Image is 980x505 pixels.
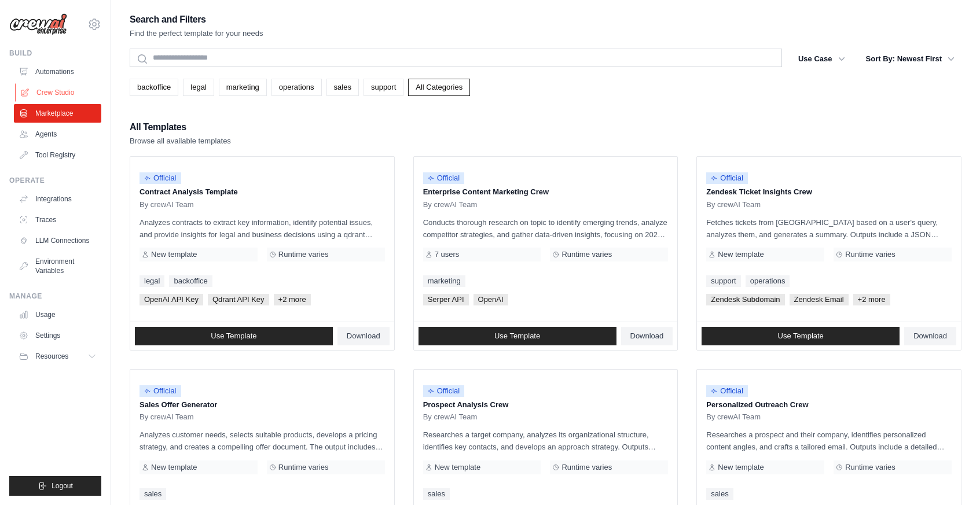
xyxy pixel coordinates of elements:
[183,79,214,96] a: legal
[408,79,470,96] a: All Categories
[14,305,101,324] a: Usage
[140,216,385,241] p: Analyzes contracts to extract key information, identify potential issues, and provide insights fo...
[423,412,478,422] span: By crewAI Team
[140,275,164,287] a: legal
[14,211,101,229] a: Traces
[14,252,101,280] a: Environment Variables
[15,83,102,102] a: Crew Studio
[274,294,311,305] span: +2 more
[14,146,101,164] a: Tool Registry
[853,294,890,305] span: +2 more
[140,399,385,411] p: Sales Offer Generator
[706,294,784,305] span: Zendesk Subdomain
[435,463,480,472] span: New template
[706,399,952,411] p: Personalized Outreach Crew
[621,327,673,345] a: Download
[140,200,194,209] span: By crewAI Team
[130,12,263,28] h2: Search and Filters
[746,275,790,287] a: operations
[208,294,269,305] span: Qdrant API Key
[140,172,181,184] span: Official
[14,231,101,250] a: LLM Connections
[702,327,900,345] a: Use Template
[151,250,197,259] span: New template
[423,216,669,241] p: Conducts thorough research on topic to identify emerging trends, analyze competitor strategies, a...
[9,476,101,496] button: Logout
[130,79,178,96] a: backoffice
[423,385,465,397] span: Official
[423,172,465,184] span: Official
[35,352,68,361] span: Resources
[419,327,616,345] a: Use Template
[423,488,450,500] a: sales
[845,250,895,259] span: Runtime varies
[271,79,322,96] a: operations
[494,331,540,341] span: Use Template
[561,463,612,472] span: Runtime varies
[859,49,961,69] button: Sort By: Newest First
[169,275,212,287] a: backoffice
[9,49,101,58] div: Build
[140,488,166,500] a: sales
[130,135,231,147] p: Browse all available templates
[435,250,460,259] span: 7 users
[706,172,748,184] span: Official
[140,412,194,422] span: By crewAI Team
[52,481,73,491] span: Logout
[778,331,824,341] span: Use Template
[706,275,740,287] a: support
[140,429,385,453] p: Analyzes customer needs, selects suitable products, develops a pricing strategy, and creates a co...
[337,327,390,345] a: Download
[14,326,101,345] a: Settings
[845,463,895,472] span: Runtime varies
[423,294,469,305] span: Serper API
[219,79,267,96] a: marketing
[630,331,664,341] span: Download
[14,104,101,123] a: Marketplace
[278,463,329,472] span: Runtime varies
[423,186,669,198] p: Enterprise Content Marketing Crew
[9,176,101,185] div: Operate
[140,186,385,198] p: Contract Analysis Template
[718,463,764,472] span: New template
[790,294,849,305] span: Zendesk Email
[706,186,952,198] p: Zendesk Ticket Insights Crew
[706,200,761,209] span: By crewAI Team
[9,13,67,35] img: Logo
[706,488,733,500] a: sales
[211,331,256,341] span: Use Template
[423,399,669,411] p: Prospect Analysis Crew
[140,294,203,305] span: OpenAI API Key
[706,216,952,241] p: Fetches tickets from [GEOGRAPHIC_DATA] based on a user's query, analyzes them, and generates a su...
[151,463,197,472] span: New template
[561,250,612,259] span: Runtime varies
[791,49,852,69] button: Use Case
[474,294,508,305] span: OpenAI
[347,331,380,341] span: Download
[135,327,333,345] a: Use Template
[706,429,952,453] p: Researches a prospect and their company, identifies personalized content angles, and crafts a tai...
[9,292,101,301] div: Manage
[913,331,947,341] span: Download
[423,275,465,287] a: marketing
[14,62,101,81] a: Automations
[140,385,181,397] span: Official
[423,429,669,453] p: Researches a target company, analyzes its organizational structure, identifies key contacts, and ...
[14,125,101,143] a: Agents
[423,200,478,209] span: By crewAI Team
[718,250,764,259] span: New template
[904,327,956,345] a: Download
[130,119,231,135] h2: All Templates
[364,79,403,96] a: support
[278,250,329,259] span: Runtime varies
[706,412,761,422] span: By crewAI Team
[706,385,748,397] span: Official
[326,79,359,96] a: sales
[14,190,101,208] a: Integrations
[14,347,101,366] button: Resources
[130,28,263,39] p: Find the perfect template for your needs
